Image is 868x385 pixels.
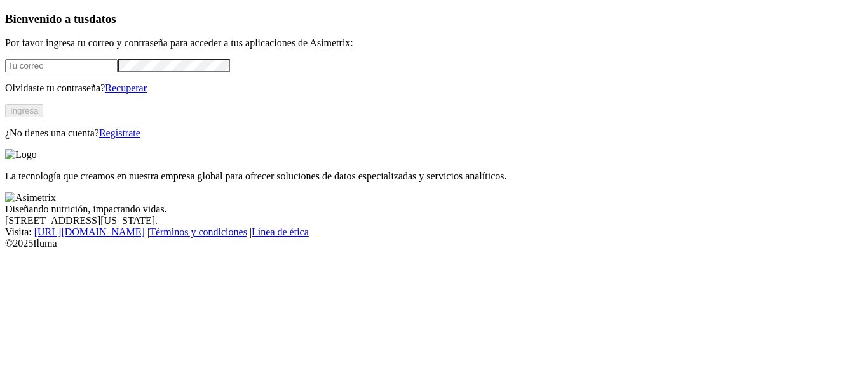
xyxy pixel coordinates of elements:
div: Visita : | | [5,226,863,238]
div: [STREET_ADDRESS][US_STATE]. [5,215,863,226]
p: La tecnología que creamos en nuestra empresa global para ofrecer soluciones de datos especializad... [5,171,863,182]
img: Asimetrix [5,192,56,204]
button: Ingresa [5,104,43,117]
a: [URL][DOMAIN_NAME] [34,226,145,237]
a: Línea de ética [252,226,309,237]
a: Regístrate [99,127,140,138]
div: © 2025 Iluma [5,238,863,249]
span: datos [89,12,116,25]
p: Por favor ingresa tu correo y contraseña para acceder a tus aplicaciones de Asimetrix: [5,37,863,49]
p: Olvidaste tu contraseña? [5,82,863,94]
p: ¿No tienes una cuenta? [5,127,863,139]
h3: Bienvenido a tus [5,12,863,26]
img: Logo [5,149,37,160]
a: Recuperar [105,82,147,93]
div: Diseñando nutrición, impactando vidas. [5,204,863,215]
a: Términos y condiciones [149,226,247,237]
input: Tu correo [5,59,118,72]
